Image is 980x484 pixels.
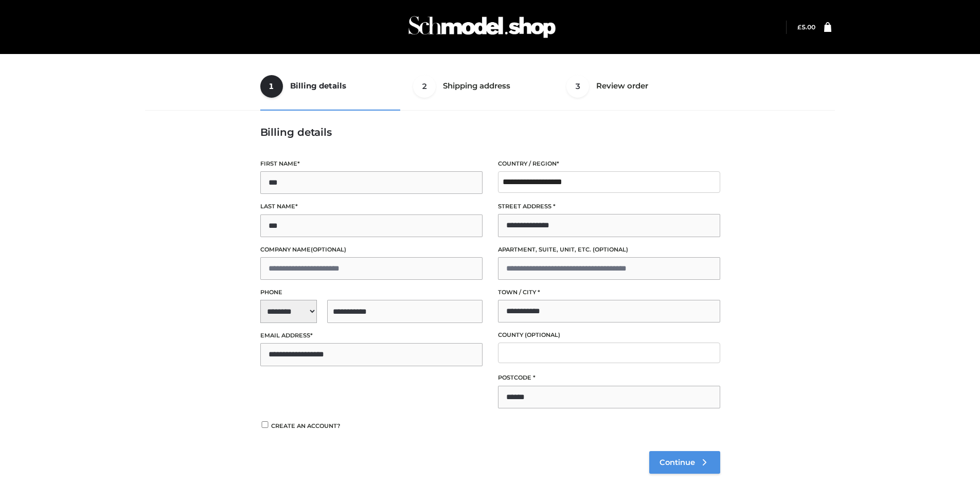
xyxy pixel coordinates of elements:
span: (optional) [593,246,628,253]
img: Schmodel Admin 964 [405,7,559,47]
label: First name [260,159,483,169]
input: Create an account? [260,421,270,428]
span: Create an account? [271,422,341,429]
a: Continue [649,451,720,474]
label: Phone [260,288,483,297]
h3: Billing details [260,126,720,138]
label: County [498,330,720,340]
label: Last name [260,202,483,211]
span: (optional) [525,331,560,338]
span: (optional) [311,246,346,253]
span: Continue [660,458,695,467]
label: Company name [260,245,483,255]
label: Email address [260,331,483,340]
label: Country / Region [498,159,720,169]
label: Postcode [498,373,720,383]
label: Street address [498,202,720,211]
a: £5.00 [797,23,815,31]
span: £ [797,23,801,31]
bdi: 5.00 [797,23,815,31]
label: Apartment, suite, unit, etc. [498,245,720,255]
label: Town / City [498,288,720,297]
